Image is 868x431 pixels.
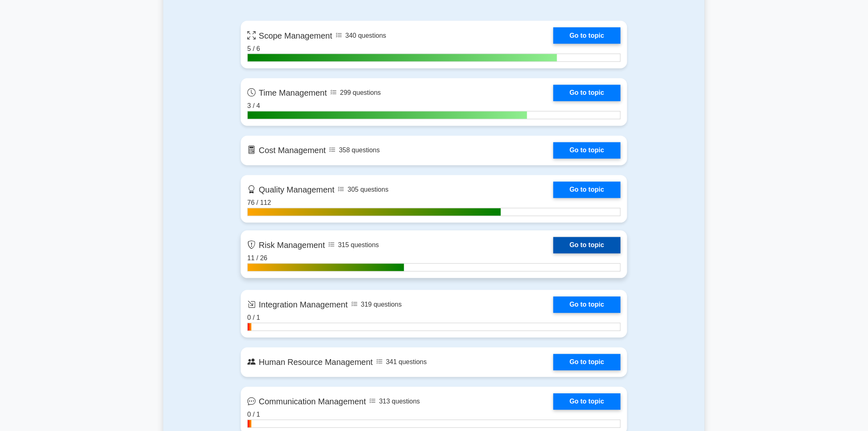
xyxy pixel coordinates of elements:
[553,394,621,410] a: Go to topic
[553,85,621,101] a: Go to topic
[553,28,621,44] a: Go to topic
[553,237,621,254] a: Go to topic
[553,297,621,313] a: Go to topic
[553,182,621,198] a: Go to topic
[553,142,621,159] a: Go to topic
[553,354,621,371] a: Go to topic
